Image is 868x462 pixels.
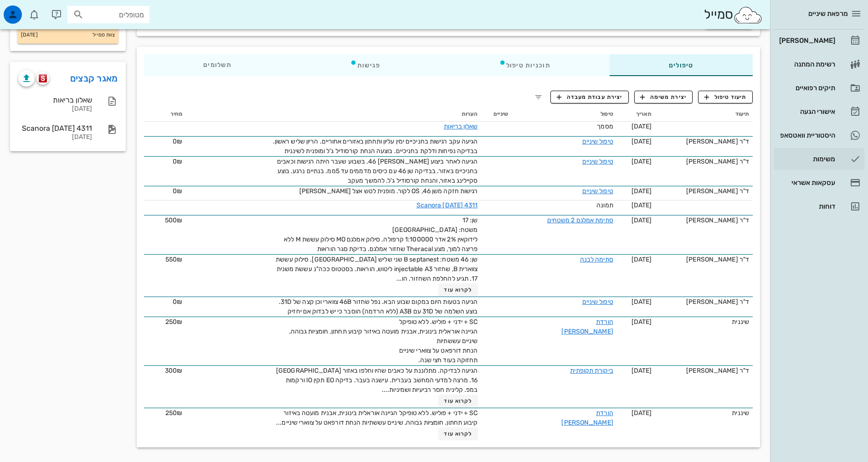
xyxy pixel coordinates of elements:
[632,138,652,145] span: [DATE]
[582,298,613,306] a: טיפול שיניים
[777,132,835,139] div: היסטוריית וואטסאפ
[482,107,512,122] th: שיניים
[165,256,182,263] span: 550₪
[557,93,622,101] span: יצירת עבודת מעבדה
[284,216,478,253] span: שן: 17 משטח: [GEOGRAPHIC_DATA] לידוקאין 2% אדר 1:100000 קרפולה. סילוק אמלגם MO סילוק עששת M ללא פ...
[632,187,652,195] span: [DATE]
[659,297,749,307] div: ד"ר [PERSON_NAME]
[27,7,32,13] span: תג
[277,158,478,185] span: הגיעה לאחר ביצוע [PERSON_NAME] 46. בשבוע שעבר היתה רגישות וכאבים בחניכיים באזור. בבדיקה שן 46 עם ...
[774,77,864,99] a: תיקים רפואיים
[70,71,118,86] a: מאגר קבצים
[39,74,47,82] img: scanora logo
[632,409,652,417] span: [DATE]
[617,107,655,122] th: תאריך
[512,107,617,122] th: טיפול
[774,101,864,123] a: אישורי הגעה
[444,431,472,437] span: לקרוא עוד
[774,30,864,51] a: [PERSON_NAME]
[299,187,478,195] span: רגישות חזקה משן 46, OS לקור. מופנית לטש אצל [PERSON_NAME]
[659,157,749,166] div: ד"ר [PERSON_NAME]
[582,138,613,145] a: טיפול שיניים
[580,256,613,263] a: סתימה לבנה
[777,155,835,163] div: משימות
[276,367,478,394] span: הגיעה לבדיקה. מתלוננת על כאבים שהיו וחלפו באזור [GEOGRAPHIC_DATA] 16. מרצה למדעי המחשב בעברית. עי...
[165,409,182,417] span: 250₪
[438,395,478,407] button: לקרוא עוד
[416,201,478,209] a: Scanora [DATE] 4311
[570,367,613,375] a: ביקורת תקופתית
[659,408,749,418] div: שיננית
[550,91,628,103] button: יצירת עבודת מעבדה
[438,427,478,440] button: לקרוא עוד
[547,216,613,224] a: סתימת אמלגם 2 משטחים
[276,409,478,426] span: SC + ידני + פוליש. ללא טופיקל הגיינה אוראלית בינונית, אבנית מועטה באיזור קיבוע תחתון. חומציות גבו...
[777,84,835,92] div: תיקים רפואיים
[438,283,478,296] button: לקרוא עוד
[444,398,472,404] span: לקרוא עוד
[704,93,747,101] span: תיעוד טיפול
[173,138,182,145] span: 0₪
[92,30,115,40] small: צוות סמייל
[18,133,92,141] div: [DATE]
[173,187,182,195] span: 0₪
[704,5,763,25] div: סמייל
[561,409,613,426] a: הורדת [PERSON_NAME]
[444,287,472,293] span: לקרוא עוד
[597,123,613,130] span: מסמך
[777,203,835,210] div: דוחות
[632,201,652,209] span: [DATE]
[774,53,864,75] a: רשימת המתנה
[808,10,848,18] span: מרפאת שיניים
[21,30,38,40] small: [DATE]
[173,298,182,306] span: 0₪
[444,123,478,130] a: שאלון בריאות
[165,318,182,326] span: 250₪
[596,201,613,209] span: תמונה
[36,72,49,85] button: scanora logo
[774,172,864,194] a: עסקאות אשראי
[18,124,92,133] div: Scanora [DATE] 4311
[659,366,749,375] div: ד"ר [PERSON_NAME]
[165,367,182,375] span: 300₪
[634,91,693,103] button: יצירת משימה
[777,61,835,68] div: רשימת המתנה
[659,186,749,196] div: ד"ר [PERSON_NAME]
[640,93,687,101] span: יצירת משימה
[173,158,182,165] span: 0₪
[165,216,182,224] span: 500₪
[774,148,864,170] a: משימות
[655,107,753,122] th: תיעוד
[632,123,652,130] span: [DATE]
[632,298,652,306] span: [DATE]
[632,318,652,326] span: [DATE]
[279,298,478,315] span: הגיעה בטעות היום במקום שבוע הבא. נפל שחזור 46B צווארי וכן קצה של 31D. בוצע השלמה של 31D עם A3B (ל...
[774,195,864,217] a: דוחות
[561,318,613,335] a: הורדת [PERSON_NAME]
[659,137,749,146] div: ד"ר [PERSON_NAME]
[273,138,478,155] span: הגיעה עקב רגישות בחניכיים ימין עליון ותחתון באזורים אחוריים. הריון שליש ראשון. בבדיקה נפיחות ודלק...
[440,54,610,76] div: תוכניות טיפול
[698,91,753,103] button: תיעוד טיפול
[18,105,92,113] div: [DATE]
[582,187,613,195] a: טיפול שיניים
[777,108,835,115] div: אישורי הגעה
[659,317,749,327] div: שיננית
[144,107,186,122] th: מחיר
[733,6,763,24] img: SmileCloud logo
[276,256,478,282] span: שן: 46 משטח: B septanest שני שליש [GEOGRAPHIC_DATA]. סילוק עששת צווארית B, שחזור injectable A3 לי...
[659,216,749,225] div: ד"ר [PERSON_NAME]
[632,367,652,375] span: [DATE]
[777,179,835,186] div: עסקאות אשראי
[186,107,481,122] th: הערות
[632,256,652,263] span: [DATE]
[582,158,613,165] a: טיפול שיניים
[632,216,652,224] span: [DATE]
[659,255,749,264] div: ד"ר [PERSON_NAME]
[774,124,864,146] a: היסטוריית וואטסאפ
[18,96,92,104] div: שאלון בריאות
[203,62,231,68] span: תשלומים
[610,54,753,76] div: טיפולים
[291,54,440,76] div: פגישות
[777,37,835,44] div: [PERSON_NAME]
